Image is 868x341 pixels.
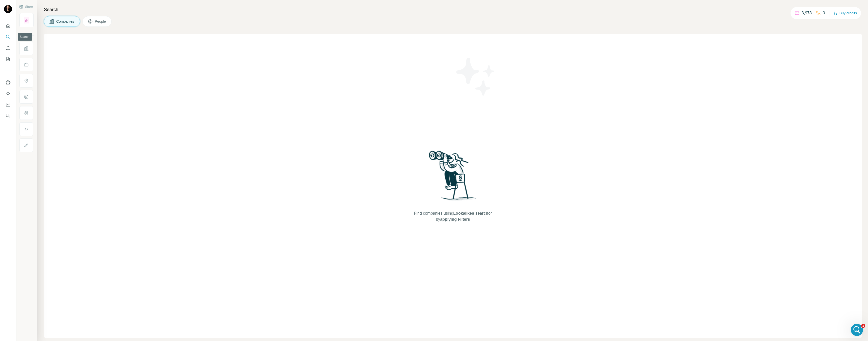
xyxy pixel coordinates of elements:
[453,211,488,215] span: Lookalikes search
[4,32,12,41] button: Search
[4,21,12,30] button: Quick start
[4,43,12,52] button: Enrich CSV
[440,217,470,221] span: applying Filters
[95,19,106,24] span: People
[56,19,75,24] span: Companies
[833,10,857,17] button: Buy credits
[161,2,170,11] div: Close
[802,10,812,16] p: 3,978
[4,100,12,109] button: Dashboard
[861,324,865,328] span: 1
[3,2,13,12] button: go back
[4,78,12,87] button: Use Surfe on LinkedIn
[4,54,12,64] button: My lists
[152,2,161,12] button: Collapse window
[851,324,863,336] iframe: Intercom live chat
[453,54,498,99] img: Surfe Illustration - Stars
[4,5,12,13] img: Avatar
[823,10,825,16] p: 0
[427,149,479,206] img: Surfe Illustration - Woman searching with binoculars
[44,6,862,13] h4: Search
[4,111,12,120] button: Feedback
[413,210,493,222] span: Find companies using or by
[4,89,12,98] button: Use Surfe API
[67,305,107,309] a: Open in help center
[16,3,36,11] button: Show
